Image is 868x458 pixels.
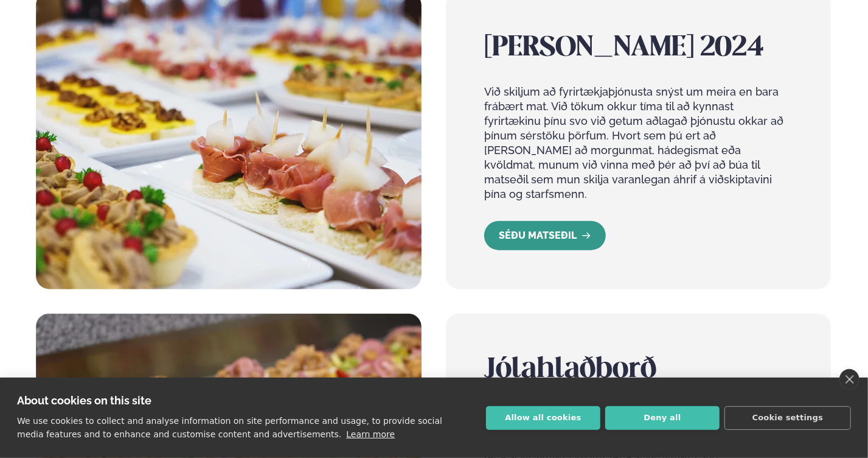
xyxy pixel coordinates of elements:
a: close [839,369,859,390]
a: Learn more [346,429,395,439]
button: Allow all cookies [486,406,600,430]
h2: Jólahlaðborð [484,353,793,387]
strong: About cookies on this site [17,394,151,407]
p: Við skiljum að fyrirtækjaþjónusta snýst um meira en bara frábært mat. Við tökum okkur tíma til að... [484,85,793,202]
button: Deny all [605,406,720,430]
h2: [PERSON_NAME] 2024 [484,31,793,65]
a: SÉÐU MATSEÐIL [484,221,606,250]
button: Cookie settings [724,406,851,430]
p: We use cookies to collect and analyse information on site performance and usage, to provide socia... [17,416,442,439]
